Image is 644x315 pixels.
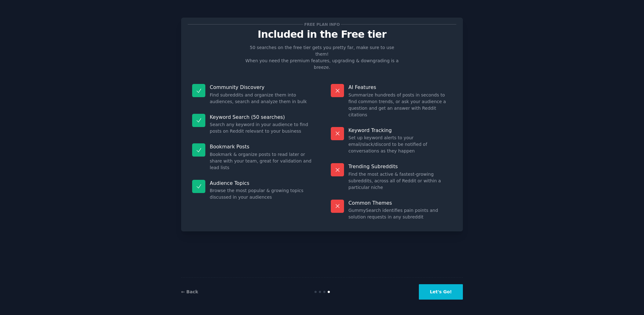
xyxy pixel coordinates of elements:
[210,84,313,91] p: Community Discovery
[348,127,452,134] p: Keyword Tracking
[303,21,341,28] span: Free plan info
[210,151,313,171] dd: Bookmark & organize posts to read later or share with your team, great for validation and lead lists
[348,92,452,118] dd: Summarize hundreds of posts in seconds to find common trends, or ask your audience a question and...
[210,143,313,150] p: Bookmark Posts
[210,187,313,201] dd: Browse the most popular & growing topics discussed in your audiences
[210,121,313,135] dd: Search any keyword in your audience to find posts on Reddit relevant to your business
[210,180,313,186] p: Audience Topics
[210,92,313,105] dd: Find subreddits and organize them into audiences, search and analyze them in bulk
[419,284,463,300] button: Let's Go!
[348,200,452,206] p: Common Themes
[348,207,452,220] dd: GummySearch identifies pain points and solution requests in any subreddit
[348,171,452,191] dd: Find the most active & fastest-growing subreddits, across all of Reddit or within a particular niche
[210,114,313,120] p: Keyword Search (50 searches)
[181,289,198,294] a: ← Back
[348,84,452,91] p: AI Features
[243,44,401,71] p: 50 searches on the free tier gets you pretty far, make sure to use them! When you need the premiu...
[348,135,452,154] dd: Set up keyword alerts to your email/slack/discord to be notified of conversations as they happen
[348,163,452,170] p: Trending Subreddits
[188,29,456,40] p: Included in the Free tier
